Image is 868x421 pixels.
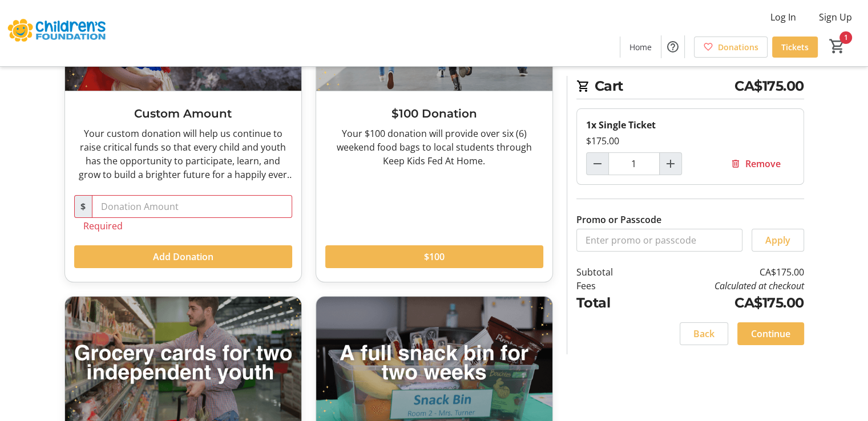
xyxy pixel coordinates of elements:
button: Remove [717,152,794,175]
a: Home [620,37,661,58]
div: Your $100 donation will provide over six (6) weekend food bags to local students through Keep Kid... [325,127,543,168]
span: Add Donation [153,250,213,264]
span: Sign Up [819,10,852,24]
td: CA$175.00 [642,293,804,313]
td: CA$175.00 [642,265,804,279]
h2: Cart [576,76,804,99]
h3: Custom Amount [74,105,292,122]
button: Help [661,35,684,58]
span: Continue [751,327,790,341]
div: Your custom donation will help us continue to raise critical funds so that every child and youth ... [74,127,292,181]
td: Calculated at checkout [642,279,804,293]
button: Log In [761,8,805,26]
button: Decrement by one [587,153,608,175]
span: Home [629,41,652,53]
input: Enter promo or passcode [576,229,742,252]
button: Sign Up [810,8,861,26]
button: Add Donation [74,245,292,268]
a: Tickets [772,37,818,58]
img: The Children's Foundation of Guelph and Wellington's Logo [7,5,108,62]
input: Donation Amount [92,195,292,218]
a: Donations [694,37,768,58]
span: Tickets [781,41,809,53]
button: Continue [737,322,804,345]
div: $175.00 [586,134,794,148]
td: Subtotal [576,265,643,279]
span: CA$175.00 [734,76,804,96]
span: Donations [718,41,758,53]
button: Cart [827,36,847,56]
button: Increment by one [660,153,681,175]
input: Single Ticket Quantity [608,152,660,175]
button: Back [680,322,728,345]
button: $100 [325,245,543,268]
span: Apply [765,233,790,247]
span: $ [74,195,92,218]
div: 1x Single Ticket [586,118,794,132]
span: Log In [770,10,796,24]
span: Remove [745,157,781,171]
span: $100 [424,250,445,264]
span: Back [693,327,714,341]
tr-error: Required [83,220,283,232]
button: Apply [752,229,804,252]
td: Total [576,293,643,313]
td: Fees [576,279,643,293]
h3: $100 Donation [325,105,543,122]
label: Promo or Passcode [576,213,661,226]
